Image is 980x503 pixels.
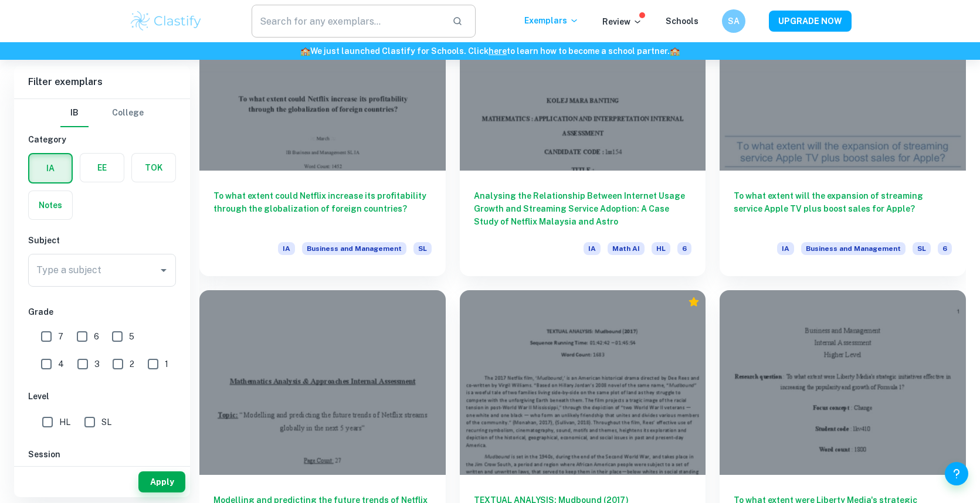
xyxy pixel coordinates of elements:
span: 4 [58,358,64,371]
h6: Filter exemplars [14,66,190,98]
span: 6 [94,330,99,343]
span: SL [101,416,111,429]
p: Exemplars [524,14,579,27]
span: IA [278,242,295,255]
div: Filter type choice [60,99,144,127]
h6: To what extent will the expansion of streaming service Apple TV plus boost sales for Apple? [734,189,952,228]
h6: Session [28,448,176,461]
span: Math AI [608,242,645,255]
h6: SA [727,15,740,28]
span: 2 [130,358,134,371]
h6: Analysing the Relationship Between Internet Usage Growth and Streaming Service Adoption: A Case S... [474,189,692,228]
span: 6 [677,242,691,255]
input: Search for any exemplars... [252,5,443,38]
button: Open [155,262,172,278]
span: HL [652,242,670,255]
button: College [112,99,144,127]
span: Business and Management [302,242,406,255]
a: Schools [666,16,698,26]
button: EE [80,154,124,182]
button: Notes [29,191,72,219]
span: IA [584,242,601,255]
button: TOK [132,154,175,182]
p: Review [602,15,642,28]
h6: Category [28,133,176,146]
span: 3 [94,358,100,371]
span: IA [777,242,794,255]
span: SL [413,242,432,255]
button: SA [722,9,745,33]
span: SL [913,242,931,255]
span: 7 [58,330,63,343]
button: UPGRADE NOW [769,11,852,32]
img: Clastify logo [129,9,204,33]
div: Premium [688,296,700,308]
h6: We just launched Clastify for Schools. Click to learn how to become a school partner. [2,45,978,57]
h6: To what extent could Netflix increase its profitability through the globalization of foreign coun... [213,189,432,228]
h6: Level [28,390,176,403]
span: HL [59,416,70,429]
h6: Grade [28,305,176,318]
span: Business and Management [801,242,906,255]
span: 1 [165,358,168,371]
span: 🏫 [670,46,680,56]
h6: Subject [28,234,176,247]
button: IB [60,99,89,127]
span: 5 [129,330,134,343]
span: 6 [938,242,952,255]
button: IA [29,154,72,182]
button: Help and Feedback [945,462,968,485]
button: Apply [138,471,185,492]
span: 🏫 [300,46,310,56]
a: here [489,46,507,56]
